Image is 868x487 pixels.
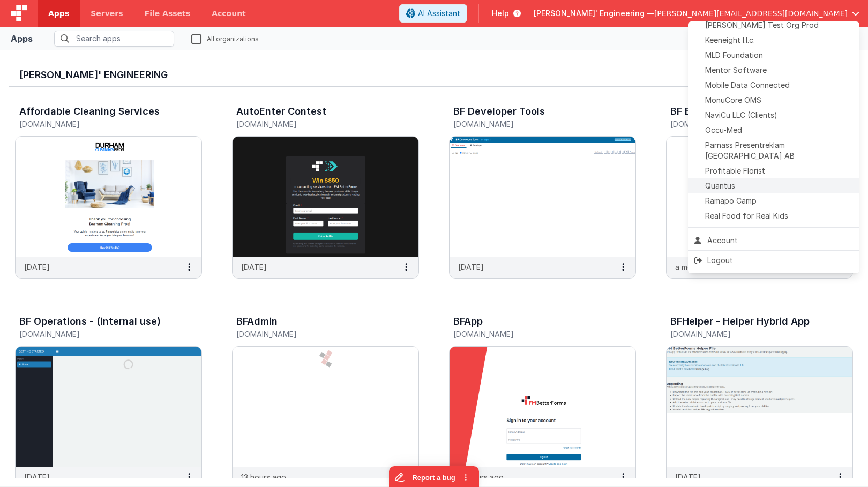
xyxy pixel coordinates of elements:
span: Mobile Data Connected [705,80,790,91]
span: Ramapo Camp [705,196,757,206]
span: Keeneight l.l.c. [705,35,755,46]
span: Roloi [705,226,723,236]
span: [PERSON_NAME] Test Org Prod [705,20,819,31]
div: Account [694,235,853,246]
span: Occu-Med [705,125,742,136]
span: Quantus [705,181,735,191]
span: Real Food for Real Kids [705,211,788,221]
span: MLD Foundation [705,50,763,61]
span: Profitable Florist [705,166,765,176]
span: NaviCu LLC (Clients) [705,110,777,121]
span: Mentor Software [705,65,767,76]
span: Parnass Presentreklam [GEOGRAPHIC_DATA] AB [705,140,853,161]
span: MonuCore OMS [705,95,761,106]
div: Logout [694,255,853,266]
